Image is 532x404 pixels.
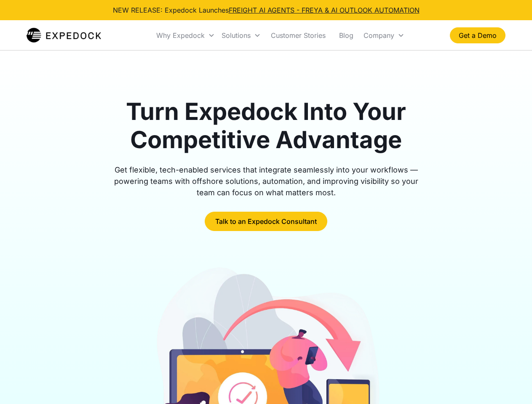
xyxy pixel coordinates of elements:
[113,5,420,15] div: NEW RELEASE: Expedock Launches
[104,98,428,154] h1: Turn Expedock Into Your Competitive Advantage
[218,21,264,50] div: Solutions
[364,31,394,40] div: Company
[490,364,532,404] iframe: Chat Widget
[27,27,101,44] img: Expedock Logo
[264,21,332,50] a: Customer Stories
[153,21,218,50] div: Why Expedock
[156,31,205,40] div: Why Expedock
[27,27,101,44] a: home
[229,6,420,14] a: FREIGHT AI AGENTS - FREYA & AI OUTLOOK AUTOMATION
[450,27,505,43] a: Get a Demo
[360,21,408,50] div: Company
[205,212,327,231] a: Talk to an Expedock Consultant
[222,31,251,40] div: Solutions
[332,21,360,50] a: Blog
[104,164,428,198] div: Get flexible, tech-enabled services that integrate seamlessly into your workflows — powering team...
